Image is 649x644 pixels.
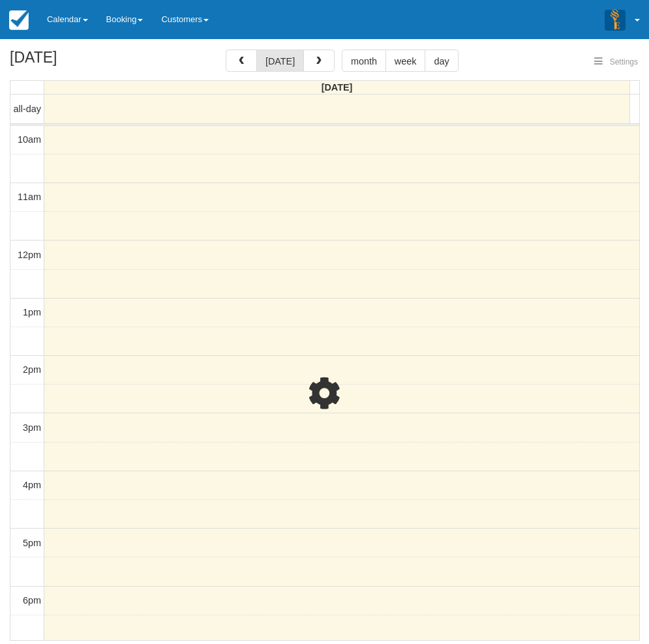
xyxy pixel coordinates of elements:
button: day [425,50,458,72]
span: 2pm [23,364,41,375]
button: Settings [586,53,646,72]
span: 6pm [23,595,41,606]
button: week [385,50,426,72]
button: month [342,50,386,72]
span: 1pm [23,307,41,317]
span: 12pm [18,250,41,260]
h2: [DATE] [10,50,175,74]
span: Settings [610,57,638,66]
span: 11am [18,192,41,202]
span: 5pm [23,538,41,548]
span: 4pm [23,480,41,490]
img: A3 [605,9,626,30]
span: all-day [14,104,41,114]
img: checkfront-main-nav-mini-logo.png [9,10,29,30]
span: 3pm [23,422,41,433]
span: 10am [18,134,41,145]
span: [DATE] [322,82,353,93]
button: [DATE] [256,50,304,72]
